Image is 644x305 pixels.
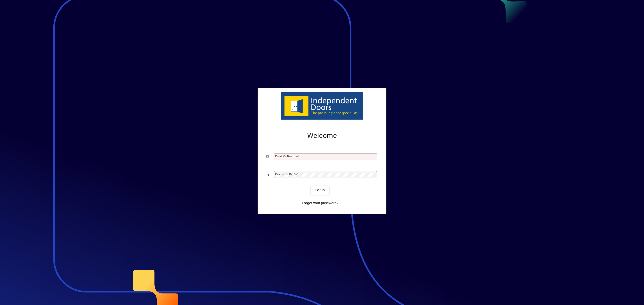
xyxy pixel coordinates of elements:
mat-label: Password or Pin [275,172,297,176]
button: Login [311,186,329,195]
h2: Welcome [266,131,378,140]
mat-label: Email or Barcode [275,155,298,158]
a: Forgot your password? [300,199,340,208]
span: Login [315,187,325,193]
span: Forgot your password? [302,200,338,206]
